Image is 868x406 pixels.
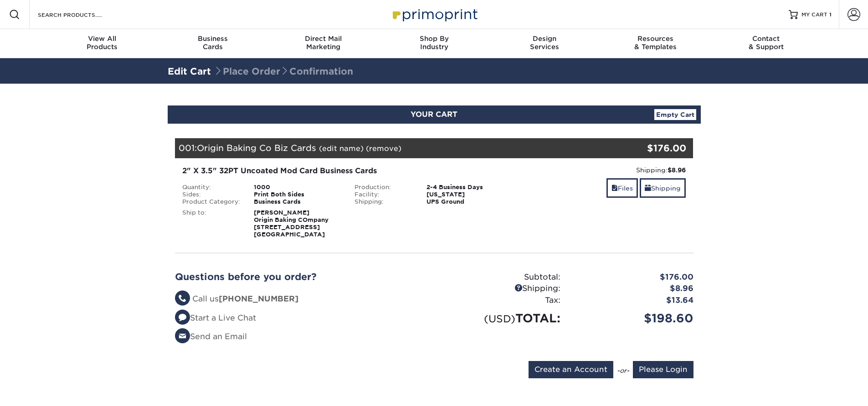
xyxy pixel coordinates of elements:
[254,209,329,238] strong: [PERSON_NAME] Origin Baking COmpany [STREET_ADDRESS] [GEOGRAPHIC_DATA]
[175,293,427,305] li: Call us
[600,35,711,43] span: Resources
[379,35,489,51] div: Industry
[484,313,515,325] small: (USD)
[489,29,600,58] a: DesignServices
[489,35,600,51] div: Services
[489,35,600,43] span: Design
[640,178,686,198] a: Shipping
[617,367,629,374] em: -or-
[411,110,457,119] span: YOUR CART
[434,271,567,283] div: Subtotal:
[197,143,316,153] span: Origin Baking Co Biz Cards
[633,361,693,378] input: Please Login
[600,29,711,58] a: Resources& Templates
[247,191,348,198] div: Print Both Sides
[645,185,651,192] span: shipping
[348,191,420,198] div: Facility:
[175,198,247,206] div: Product Category:
[801,11,827,19] span: MY CART
[268,29,379,58] a: Direct MailMarketing
[379,29,489,58] a: Shop ByIndustry
[420,198,520,206] div: UPS Ground
[567,283,700,295] div: $8.96
[611,185,618,192] span: files
[37,9,126,20] input: SEARCH PRODUCTS.....
[529,361,613,378] input: Create an Account
[567,271,700,283] div: $176.00
[654,109,696,120] a: Empty Cart
[567,310,700,327] div: $198.60
[157,35,268,43] span: Business
[175,191,247,198] div: Sides:
[247,198,348,206] div: Business Cards
[711,35,822,43] span: Contact
[268,35,379,51] div: Marketing
[434,283,567,295] div: Shipping:
[607,141,687,155] div: $176.00
[567,295,700,306] div: $13.64
[829,11,832,18] span: 1
[175,313,256,322] a: Start a Live Chat
[47,35,158,51] div: Products
[389,5,480,24] img: Primoprint
[157,35,268,51] div: Cards
[157,29,268,58] a: BusinessCards
[434,310,567,327] div: TOTAL:
[175,184,247,191] div: Quantity:
[379,35,489,43] span: Shop By
[348,198,420,206] div: Shipping:
[268,35,379,43] span: Direct Mail
[668,166,686,174] strong: $8.96
[247,184,348,191] div: 1000
[606,178,638,198] a: Files
[47,35,158,43] span: View All
[214,66,353,77] span: Place Order Confirmation
[366,144,401,153] a: (remove)
[434,295,567,306] div: Tax:
[182,165,514,176] div: 2" X 3.5" 32PT Uncoated Mod Card Business Cards
[219,294,298,303] strong: [PHONE_NUMBER]
[600,35,711,51] div: & Templates
[175,271,427,282] h2: Questions before you order?
[47,29,158,58] a: View AllProducts
[420,184,520,191] div: 2-4 Business Days
[168,66,211,77] a: Edit Cart
[319,144,364,153] a: (edit name)
[711,29,822,58] a: Contact& Support
[175,332,247,341] a: Send an Email
[348,184,420,191] div: Production:
[175,209,247,238] div: Ship to:
[175,138,607,158] div: 001:
[527,165,686,175] div: Shipping:
[420,191,520,198] div: [US_STATE]
[711,35,822,51] div: & Support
